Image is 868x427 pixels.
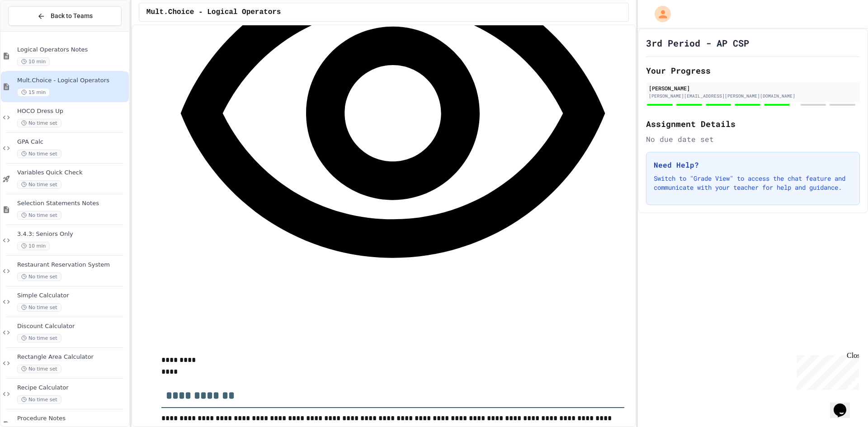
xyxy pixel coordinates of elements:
span: No time set [17,119,61,127]
span: 3.4.3: Seniors Only [17,230,127,238]
div: My Account [645,4,673,24]
h1: 3rd Period - AP CSP [646,37,749,49]
span: 10 min [17,242,50,250]
h2: Your Progress [646,64,860,77]
span: Discount Calculator [17,323,127,330]
span: No time set [17,150,61,158]
span: HOCO Dress Up [17,108,127,115]
span: Selection Statements Notes [17,200,127,207]
h3: Need Help? [654,160,852,170]
span: 15 min [17,88,50,97]
span: Mult.Choice - Logical Operators [17,77,127,84]
span: Back to Teams [51,11,93,21]
span: Recipe Calculator [17,384,127,392]
p: Switch to "Grade View" to access the chat feature and communicate with your teacher for help and ... [654,174,852,192]
span: No time set [17,395,61,404]
span: Mult.Choice - Logical Operators [146,7,281,18]
span: Procedure Notes [17,415,127,422]
span: No time set [17,334,61,343]
span: No time set [17,365,61,373]
iframe: chat widget [793,352,859,390]
iframe: chat widget [830,391,859,418]
button: Back to Teams [8,6,122,26]
span: GPA Calc [17,138,127,146]
span: Logical Operators Notes [17,46,127,54]
h2: Assignment Details [646,117,860,130]
span: No time set [17,180,61,189]
span: No time set [17,272,61,281]
div: [PERSON_NAME] [649,84,857,92]
div: No due date set [646,134,860,145]
span: Simple Calculator [17,292,127,300]
span: 10 min [17,57,50,66]
div: [PERSON_NAME][EMAIL_ADDRESS][PERSON_NAME][DOMAIN_NAME] [649,93,857,99]
span: Variables Quick Check [17,169,127,177]
span: No time set [17,303,61,312]
span: No time set [17,211,61,220]
span: Restaurant Reservation System [17,261,127,269]
span: Rectangle Area Calculator [17,353,127,361]
div: Chat with us now!Close [4,4,62,57]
